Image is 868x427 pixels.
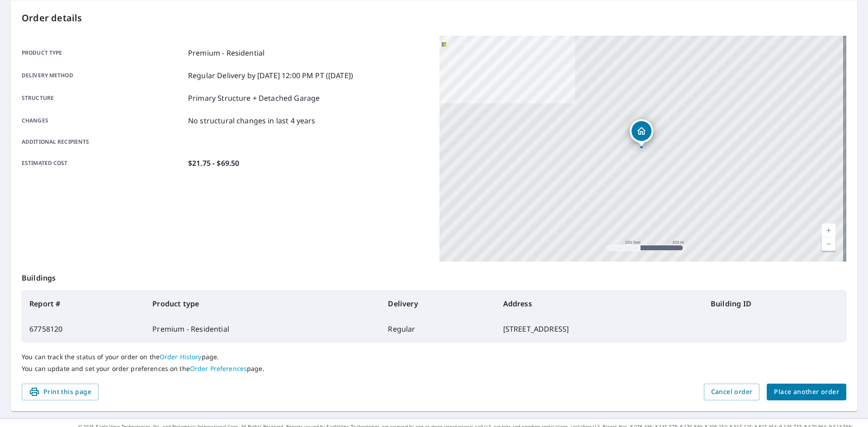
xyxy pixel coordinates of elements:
[188,93,320,103] p: Primary Structure + Detached Garage
[188,70,353,81] p: Regular Delivery by [DATE] 12:00 PM PT ([DATE])
[774,386,839,398] span: Place another order
[381,316,495,342] td: Regular
[496,316,703,342] td: [STREET_ADDRESS]
[22,262,846,291] p: Buildings
[496,291,703,316] th: Address
[22,93,184,103] p: Structure
[22,158,184,169] p: Estimated cost
[381,291,495,316] th: Delivery
[22,115,184,126] p: Changes
[22,70,184,81] p: Delivery method
[22,138,184,146] p: Additional recipients
[188,47,264,58] p: Premium - Residential
[22,316,145,342] td: 67758120
[29,386,91,398] span: Print this page
[160,352,202,361] a: Order History
[190,364,247,373] a: Order Preferences
[22,11,846,25] p: Order details
[822,237,835,251] a: Current Level 17, Zoom Out
[188,115,316,126] p: No structural changes in last 4 years
[22,353,846,361] p: You can track the status of your order on the page.
[704,384,760,400] button: Cancel order
[22,365,846,373] p: You can update and set your order preferences on the page.
[711,386,753,398] span: Cancel order
[145,316,381,342] td: Premium - Residential
[188,158,239,169] p: $21.75 - $69.50
[22,384,99,400] button: Print this page
[630,119,653,147] div: Dropped pin, building 1, Residential property, 566 Borraclough Ave NW Palm Bay, FL 32907
[703,291,846,316] th: Building ID
[822,224,835,237] a: Current Level 17, Zoom In
[145,291,381,316] th: Product type
[22,47,184,58] p: Product type
[767,384,846,400] button: Place another order
[22,291,145,316] th: Report #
